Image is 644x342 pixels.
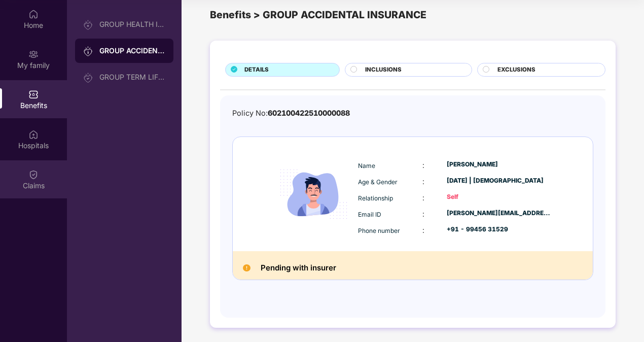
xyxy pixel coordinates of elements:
div: [PERSON_NAME] [447,160,551,169]
span: Phone number [358,227,400,234]
span: Relationship [358,194,393,202]
div: GROUP TERM LIFE INSURANCE [99,73,165,81]
div: +91 - 99456 31529 [447,225,551,234]
img: icon [272,152,355,236]
img: svg+xml;base64,PHN2ZyB3aWR0aD0iMjAiIGhlaWdodD0iMjAiIHZpZXdCb3g9IjAgMCAyMCAyMCIgZmlsbD0ibm9uZSIgeG... [83,20,93,30]
span: EXCLUSIONS [497,65,535,75]
span: Name [358,162,375,169]
img: svg+xml;base64,PHN2ZyBpZD0iSG9zcGl0YWxzIiB4bWxucz0iaHR0cDovL3d3dy53My5vcmcvMjAwMC9zdmciIHdpZHRoPS... [28,129,39,140]
span: DETAILS [244,65,269,75]
img: svg+xml;base64,PHN2ZyBpZD0iQ2xhaW0iIHhtbG5zPSJodHRwOi8vd3d3LnczLm9yZy8yMDAwL3N2ZyIgd2lkdGg9IjIwIi... [28,169,39,180]
span: : [422,226,424,234]
div: GROUP HEALTH INSURANCE [99,20,165,28]
div: [PERSON_NAME][EMAIL_ADDRESS][DOMAIN_NAME] [447,209,551,218]
img: svg+xml;base64,PHN2ZyB3aWR0aD0iMjAiIGhlaWdodD0iMjAiIHZpZXdCb3g9IjAgMCAyMCAyMCIgZmlsbD0ibm9uZSIgeG... [28,49,39,59]
span: 602100422510000088 [268,109,350,117]
span: : [422,177,424,186]
div: Self [447,192,551,202]
img: svg+xml;base64,PHN2ZyBpZD0iSG9tZSIgeG1sbnM9Imh0dHA6Ly93d3cudzMub3JnLzIwMDAvc3ZnIiB3aWR0aD0iMjAiIG... [28,9,39,19]
h2: Pending with insurer [261,261,336,275]
span: : [422,210,424,218]
div: GROUP ACCIDENTAL INSURANCE [99,46,165,56]
img: svg+xml;base64,PHN2ZyB3aWR0aD0iMjAiIGhlaWdodD0iMjAiIHZpZXdCb3g9IjAgMCAyMCAyMCIgZmlsbD0ibm9uZSIgeG... [83,46,93,56]
span: : [422,193,424,202]
div: Benefits > GROUP ACCIDENTAL INSURANCE [210,7,616,23]
span: Email ID [358,211,381,218]
span: : [422,161,424,169]
img: svg+xml;base64,PHN2ZyB3aWR0aD0iMjAiIGhlaWdodD0iMjAiIHZpZXdCb3g9IjAgMCAyMCAyMCIgZmlsbD0ibm9uZSIgeG... [83,73,93,83]
div: Policy No: [232,108,350,119]
img: Pending [243,264,251,272]
div: [DATE] | [DEMOGRAPHIC_DATA] [447,176,551,186]
span: Age & Gender [358,178,398,186]
span: INCLUSIONS [365,65,402,75]
img: svg+xml;base64,PHN2ZyBpZD0iQmVuZWZpdHMiIHhtbG5zPSJodHRwOi8vd3d3LnczLm9yZy8yMDAwL3N2ZyIgd2lkdGg9Ij... [28,89,39,99]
